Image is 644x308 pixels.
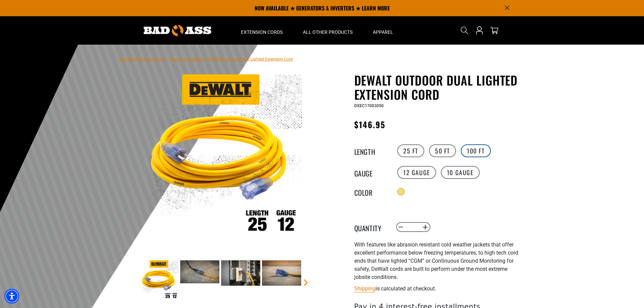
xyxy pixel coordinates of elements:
span: Apparel [373,29,393,35]
span: With features like abrasion resistant cold weather jackets that offer excellent performance below... [354,241,518,280]
label: 12 Gauge [397,166,436,179]
nav: breadcrumbs [119,55,293,63]
legend: Length [354,146,388,155]
label: 10 Gauge [441,166,480,179]
label: Quantity [354,223,388,232]
img: Bad Ass Extension Cords [144,25,211,36]
label: 25 FT [397,144,424,157]
span: $146.95 [354,118,386,131]
div: is calculated at checkout. [354,284,520,293]
legend: Gauge [354,168,388,177]
summary: Search [459,25,470,36]
summary: All Other Products [293,16,363,45]
a: Shipping [354,285,376,292]
span: DXEC17003050 [354,103,384,108]
a: Bad Ass Extension Cords [119,57,165,62]
span: All Other Products [303,29,353,35]
span: DEWALT Outdoor Dual Lighted Extension Cord [209,57,293,62]
label: 100 FT [461,144,491,157]
h1: DEWALT Outdoor Dual Lighted Extension Cord [354,73,520,101]
div: Accessibility Menu [4,289,19,304]
span: › [206,57,208,62]
span: Extension Cords [241,29,283,35]
a: Next [303,279,309,286]
span: › [166,57,168,62]
summary: Extension Cords [231,16,293,45]
a: Open this option [474,16,485,45]
a: Return to Collection [169,57,205,62]
summary: Apparel [363,16,403,45]
a: cart [489,26,500,34]
label: 50 FT [429,144,456,157]
legend: Color [354,187,388,196]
